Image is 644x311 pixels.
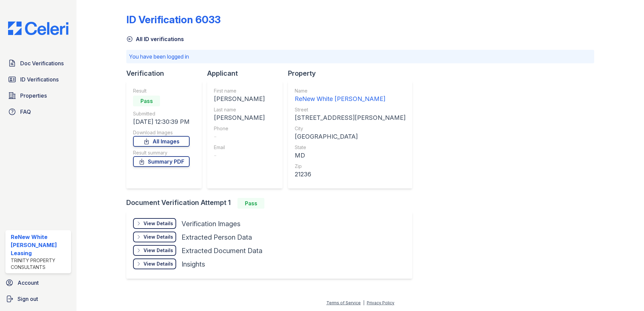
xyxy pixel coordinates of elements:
div: View Details [143,247,173,254]
span: Properties [20,92,47,100]
a: Name ReNew White [PERSON_NAME] [295,88,406,104]
div: [PERSON_NAME] [214,94,265,104]
span: ID Verifications [20,75,59,83]
div: Last name [214,106,265,113]
div: Extracted Person Data [182,233,252,242]
div: Pass [237,198,264,209]
span: Account [18,279,39,287]
div: ID Verification 6033 [126,13,221,26]
a: Terms of Service [326,300,361,305]
p: You have been logged in [129,53,591,61]
div: Document Verification Attempt 1 [126,198,418,209]
div: Verification Images [182,219,240,229]
div: First name [214,88,265,94]
div: Verification [126,69,207,78]
div: Zip [295,163,406,170]
div: [GEOGRAPHIC_DATA] [295,132,406,141]
div: View Details [143,234,173,240]
div: [STREET_ADDRESS][PERSON_NAME] [295,113,406,123]
div: | [363,300,364,305]
div: ReNew White [PERSON_NAME] Leasing [11,233,68,257]
div: Applicant [207,69,288,78]
a: Summary PDF [133,156,190,167]
div: State [295,144,406,151]
div: - [214,151,265,160]
div: Insights [182,260,205,269]
div: Trinity Property Consultants [11,257,68,271]
div: ReNew White [PERSON_NAME] [295,94,406,104]
div: Submitted [133,110,190,117]
div: - [214,132,265,141]
a: Account [3,276,74,289]
div: [DATE] 12:30:39 PM [133,117,190,127]
div: Property [288,69,418,78]
a: Sign out [3,292,74,306]
div: Email [214,144,265,151]
a: All Images [133,136,190,147]
div: Street [295,106,406,113]
div: Result [133,88,190,94]
div: MD [295,151,406,160]
a: Privacy Policy [367,300,394,305]
a: All ID verifications [126,35,184,43]
div: Phone [214,125,265,132]
a: Properties [5,89,71,102]
div: Download Images [133,129,190,136]
div: View Details [143,261,173,267]
a: ID Verifications [5,73,71,86]
img: CE_Logo_Blue-a8612792a0a2168367f1c8372b55b34899dd931a85d93a1a3d3e32e68fde9ad4.png [3,22,74,35]
div: Pass [133,96,160,106]
span: Doc Verifications [20,59,64,67]
a: Doc Verifications [5,57,71,70]
div: [PERSON_NAME] [214,113,265,123]
div: Result summary [133,149,190,156]
a: FAQ [5,105,71,118]
div: View Details [143,220,173,227]
div: 21236 [295,170,406,179]
div: City [295,125,406,132]
span: Sign out [18,295,38,303]
span: FAQ [20,108,31,116]
div: Name [295,88,406,94]
div: Extracted Document Data [182,246,262,255]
